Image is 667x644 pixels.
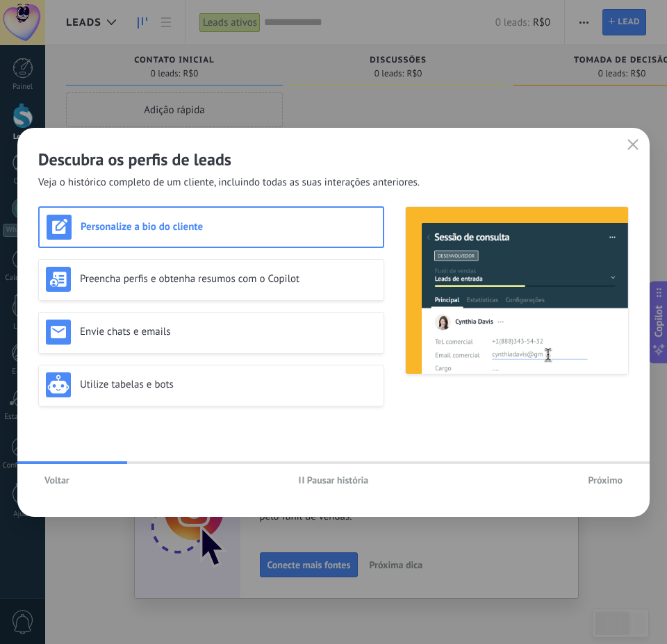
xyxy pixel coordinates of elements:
button: Voltar [38,470,76,490]
h3: Personalize a bio do cliente [81,220,376,233]
span: Próximo [588,475,623,485]
h3: Preencha perfis e obtenha resumos com o Copilot [80,272,377,286]
h2: Descubra os perfis de leads [38,149,629,170]
h3: Utilize tabelas e bots [80,378,377,391]
h3: Envie chats e emails [80,325,377,338]
span: Voltar [44,475,69,485]
button: Pausar história [293,470,375,490]
span: Pausar história [307,475,369,485]
button: Próximo [582,470,629,490]
span: Veja o histórico completo de um cliente, incluindo todas as suas interações anteriores. [38,176,420,190]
